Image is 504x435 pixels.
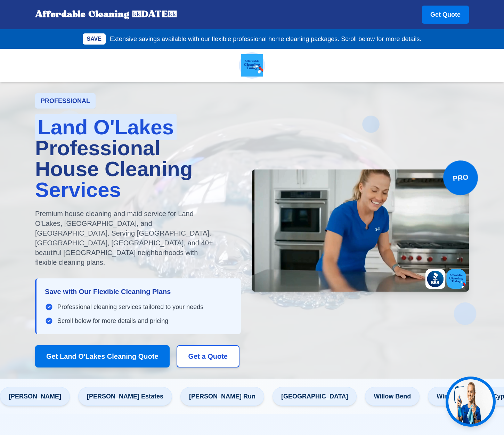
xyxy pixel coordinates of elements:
h1: Professional House Cleaning [35,117,241,200]
button: Get a Quote [177,345,239,367]
img: Jen [448,379,493,424]
div: Affordable Cleaning [DATE] [35,9,177,20]
p: Extensive savings available with our flexible professional home cleaning packages. Scroll below f... [110,34,421,44]
div: SAVE [83,33,106,45]
span: Professional cleaning services tailored to your needs [57,302,203,312]
span: Willow Bend [365,387,420,406]
button: Get help from Jen [446,377,496,427]
span: [GEOGRAPHIC_DATA] [273,387,357,406]
a: Get Quote [422,6,469,24]
h3: Save with Our Flexible Cleaning Plans [45,287,233,296]
span: Scroll below for more details and pricing [57,316,168,326]
video: Professional House Cleaning Services Land O'Lakes Lutz Odessa Florida [252,169,469,292]
img: Affordable Cleaning Today - Professional House Cleaning Services Land O'Lakes FL [241,54,263,77]
span: Services [35,178,121,201]
button: Get Land O'Lakes Cleaning Quote [35,345,170,367]
span: [PERSON_NAME] Run [180,387,264,406]
div: PROFESSIONAL [35,93,96,109]
div: PRO [441,158,480,197]
span: Land O'Lakes [35,114,177,140]
span: [PERSON_NAME] Estates [78,387,172,406]
span: Windmere [428,387,475,406]
p: Premium house cleaning and maid service for Land O'Lakes, [GEOGRAPHIC_DATA], and [GEOGRAPHIC_DATA... [35,209,213,267]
